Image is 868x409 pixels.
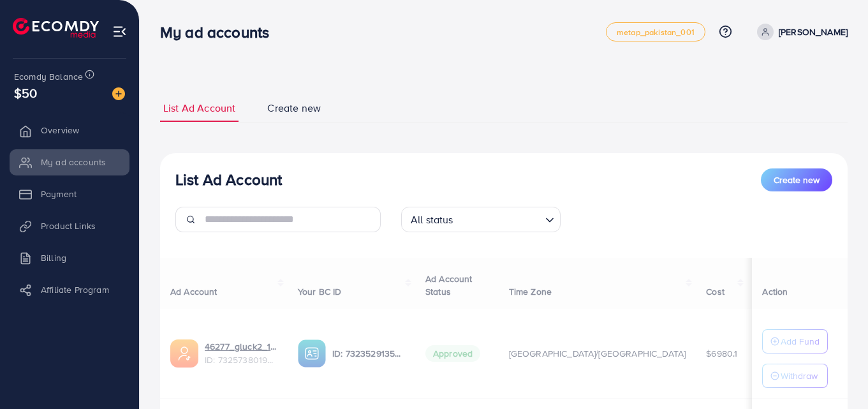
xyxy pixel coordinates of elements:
h3: List Ad Account [175,170,282,189]
img: image [112,87,125,100]
button: Create new [761,168,832,191]
img: menu [112,24,127,39]
input: Search for option [457,208,540,229]
span: Create new [267,101,321,115]
a: metap_pakistan_001 [606,22,705,41]
img: logo [13,18,99,38]
span: metap_pakistan_001 [617,28,695,36]
span: All status [408,211,456,229]
div: Search for option [401,207,561,232]
h3: My ad accounts [160,23,279,41]
span: Create new [774,174,820,186]
span: Ecomdy Balance [14,70,83,83]
p: [PERSON_NAME] [779,24,848,40]
span: $50 [14,84,37,102]
span: List Ad Account [163,101,235,115]
a: [PERSON_NAME] [752,24,848,40]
